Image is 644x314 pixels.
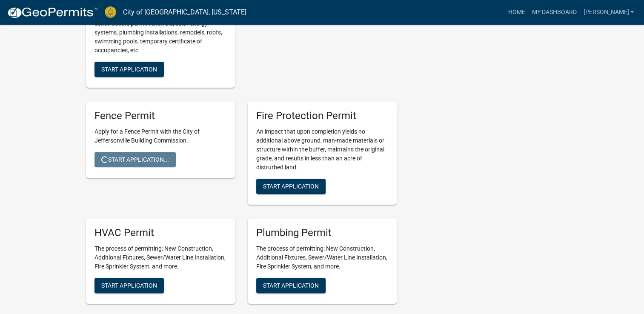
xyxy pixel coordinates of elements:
h5: HVAC Permit [94,227,226,239]
p: Apply for a Fence Permit with the City of Jeffersonville Building Commission. [94,127,226,145]
span: Start Application [263,282,319,288]
button: Start Application [94,62,164,77]
h5: Fence Permit [94,110,226,122]
p: The process of permitting: New Construction, Additional Fixtures, Sewer/Water Line Installation, ... [94,244,226,271]
span: Start Application [101,66,157,73]
button: Start Application [256,179,326,194]
a: Home [504,4,528,20]
h5: Fire Protection Permit [256,110,388,122]
span: Start Application [101,282,157,288]
p: The process of permitting: New Construction, Additional Fixtures, Sewer/Water Line Installation, ... [256,244,388,271]
span: Start Application... [101,156,169,163]
button: Start Application... [94,152,176,167]
button: Start Application [256,278,326,293]
p: An impact that upon completion yields no additional above ground, man-made materials or structure... [256,127,388,172]
span: Start Application [263,183,319,189]
a: My Dashboard [528,4,580,20]
h5: Plumbing Permit [256,227,388,239]
img: City of Jeffersonville, Indiana [105,6,116,18]
a: City of [GEOGRAPHIC_DATA], [US_STATE] [123,5,246,20]
button: Start Application [94,278,164,293]
a: [PERSON_NAME] [580,4,637,20]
